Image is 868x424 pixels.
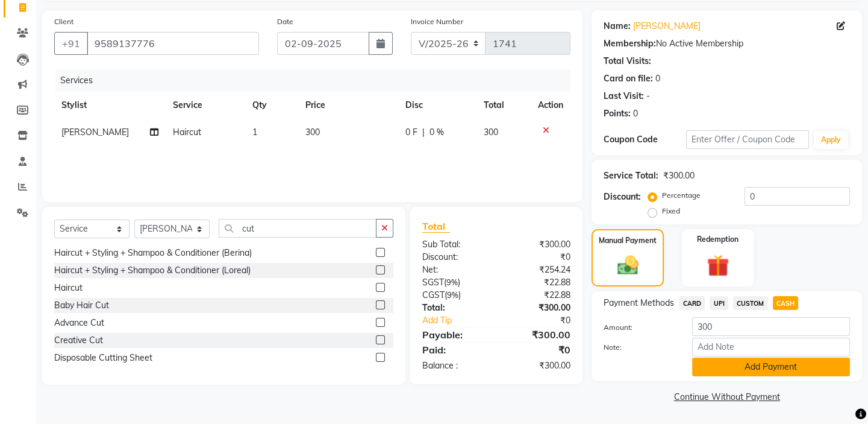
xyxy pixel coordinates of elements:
div: - [646,90,650,103]
span: SGST [422,277,444,288]
label: Client [54,16,73,27]
div: Net: [413,264,496,276]
div: Creative Cut [54,334,103,347]
input: Search or Scan [219,219,376,238]
div: ₹300.00 [496,302,579,314]
div: Balance : [413,359,496,372]
label: Manual Payment [599,235,657,246]
div: Services [55,69,579,92]
span: 1 [252,127,257,138]
span: [PERSON_NAME] [61,127,129,138]
span: 0 % [429,126,444,139]
label: Date [277,16,293,27]
span: 300 [484,127,498,138]
a: Add Tip [413,314,510,327]
input: Enter Offer / Coupon Code [686,130,809,149]
div: ( ) [413,276,496,289]
a: Continue Without Payment [594,391,860,403]
div: Paid: [413,343,496,357]
span: UPI [710,296,728,310]
span: | [422,126,425,139]
div: Points: [604,107,631,120]
button: +91 [54,32,88,55]
div: Haircut [54,282,83,294]
div: Payable: [413,327,496,342]
th: Total [476,92,531,119]
label: Redemption [697,234,738,245]
div: ₹0 [496,343,579,357]
div: Baby Hair Cut [54,299,109,312]
div: ₹300.00 [496,327,579,342]
span: CASH [773,296,799,310]
div: Haircut + Styling + Shampoo & Conditioner (Berina) [54,247,252,259]
span: CUSTOM [733,296,768,310]
th: Disc [398,92,476,119]
label: Fixed [662,206,680,217]
label: Invoice Number [411,16,463,27]
div: ₹22.88 [496,289,579,302]
div: Discount: [413,251,496,264]
span: Payment Methods [604,297,674,309]
span: CGST [422,290,445,300]
label: Amount: [595,322,682,333]
input: Amount [692,317,850,336]
div: Total: [413,302,496,314]
div: Haircut + Styling + Shampoo & Conditioner (Loreal) [54,264,251,277]
th: Price [298,92,399,119]
div: Advance Cut [54,317,104,329]
div: ₹300.00 [496,359,579,372]
div: Total Visits: [604,55,651,68]
div: ₹300.00 [663,169,695,182]
div: Discount: [604,191,641,203]
div: ₹300.00 [496,238,579,251]
div: Membership: [604,37,656,50]
div: No Active Membership [604,37,850,50]
span: 9% [446,277,458,287]
div: Coupon Code [604,133,685,146]
div: ₹0 [496,251,579,264]
span: 300 [305,127,320,138]
div: ₹22.88 [496,276,579,289]
a: [PERSON_NAME] [633,20,701,33]
div: Card on file: [604,72,653,85]
div: ( ) [413,289,496,302]
div: ₹0 [510,314,579,327]
span: CARD [679,296,705,310]
img: _gift.svg [700,252,736,280]
button: Add Payment [692,358,850,376]
label: Percentage [662,190,701,201]
span: 9% [447,290,458,300]
div: Name: [604,20,631,33]
th: Action [531,92,570,119]
input: Add Note [692,338,850,356]
th: Qty [245,92,298,119]
div: Service Total: [604,169,658,182]
div: ₹254.24 [496,264,579,276]
span: Total [422,220,450,233]
div: Sub Total: [413,238,496,251]
th: Service [166,92,245,119]
th: Stylist [54,92,166,119]
label: Note: [595,342,682,353]
div: Last Visit: [604,90,644,103]
span: 0 F [405,126,417,139]
div: Disposable Cutting Sheet [54,352,152,364]
span: Haircut [173,127,201,138]
img: _cash.svg [611,253,645,277]
div: 0 [633,107,638,120]
input: Search by Name/Mobile/Email/Code [87,32,259,55]
div: 0 [655,72,660,85]
button: Apply [814,131,848,149]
